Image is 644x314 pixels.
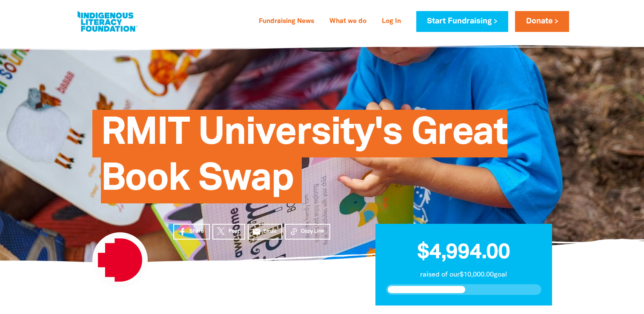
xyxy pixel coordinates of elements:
[248,224,283,240] a: emailEmail
[416,11,508,32] a: Start Fundraising
[189,228,204,235] span: Share
[254,15,319,29] a: Fundraising News
[263,228,276,235] span: Email
[515,11,569,32] a: Donate
[101,116,507,203] span: RMIT University's Great Book Swap
[229,228,239,235] span: Post
[212,224,245,240] a: Post
[377,15,406,29] a: Log In
[285,224,330,240] button: Copy Link
[173,224,210,240] a: Share
[417,243,510,263] span: $4,994.00
[301,228,324,235] span: Copy Link
[324,15,372,29] a: What we do
[252,227,261,236] i: email
[386,270,541,280] p: raised of our $10,000.00 goal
